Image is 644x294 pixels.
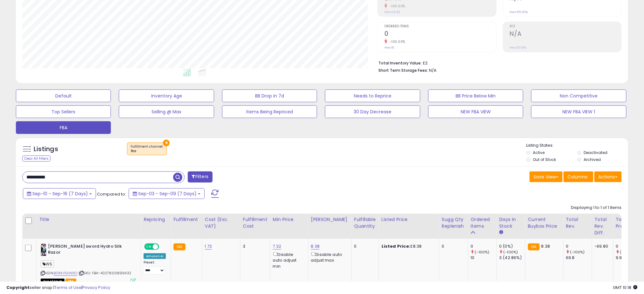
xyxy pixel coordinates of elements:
[144,260,166,275] div: Preset:
[571,205,622,211] div: Displaying 1 to 1 of 1 items
[499,244,525,249] div: 0 (0%)
[222,90,317,102] button: BB Drop in 7d
[41,279,64,284] span: All listings that are currently out of stock and unavailable for purchase on Amazon
[131,144,163,154] span: Fulfillment channel :
[23,188,96,199] button: Sep-10 - Sep-16 (7 Days)
[595,216,611,236] div: Total Rev. Diff.
[16,90,111,102] button: Default
[325,105,420,118] button: 30 Day Decrease
[570,250,585,255] small: (-100%)
[530,171,563,182] button: Save View
[78,271,131,276] span: | SKU: FBA-4027800899432
[528,216,561,230] div: Current Buybox Price
[429,67,437,73] span: N/A
[499,216,523,230] div: Days In Stock
[541,243,550,249] span: 8.38
[144,216,168,223] div: Repricing
[499,255,525,261] div: 3 (42.86%)
[566,255,592,261] div: 69.8
[613,284,638,291] span: 2025-09-18 10:18 GMT
[378,59,617,66] li: £2
[387,39,405,44] small: -100.00%
[41,260,54,268] span: WS
[273,243,281,250] a: 7.32
[382,244,434,249] div: £8.38
[510,25,621,28] span: ROI
[566,216,589,230] div: Total Rev.
[129,188,205,199] button: Sep-03 - Sep-09 (7 Days)
[41,244,46,256] img: 41lVr++arwL._SL40_.jpg
[439,214,468,239] th: Please note that this number is a calculation based on your required days of coverage and your ve...
[499,230,503,235] small: Days In Stock.
[510,30,621,39] h2: N/A
[387,4,405,9] small: -100.00%
[273,216,306,223] div: Min Price
[384,25,496,28] span: Ordered Items
[378,60,422,66] b: Total Inventory Value:
[533,150,545,155] label: Active
[243,216,268,230] div: Fulfillment Cost
[566,244,592,249] div: 0
[145,244,153,250] span: ON
[510,10,528,14] small: Prev: 100.00%
[311,243,320,250] a: 8.38
[616,255,642,261] div: 9.92
[594,171,622,182] button: Actions
[584,150,607,155] label: Deactivated
[158,244,168,250] span: OFF
[471,244,497,249] div: 0
[533,157,556,162] label: Out of Stock
[243,244,265,249] div: 3
[471,255,497,261] div: 10
[32,190,88,197] span: Sep-10 - Sep-16 (7 Days)
[616,216,639,230] div: Total Profit
[510,46,526,50] small: Prev: 57.67%
[428,105,523,118] button: NEW FBA VIEW
[382,216,437,223] div: Listed Price
[504,250,518,255] small: (-100%)
[564,171,593,182] button: Columns
[16,121,111,134] button: FBA
[163,140,170,146] button: ×
[6,285,110,291] div: seller snap | |
[205,216,238,230] div: Cost (Exc. VAT)
[354,244,374,249] div: 0
[616,244,642,249] div: 0
[119,105,214,118] button: Selling @ Max
[384,46,394,50] small: Prev: 10
[65,279,76,284] span: FBA
[311,216,349,223] div: [PERSON_NAME]
[384,10,400,14] small: Prev: £9.92
[34,145,58,154] h5: Listings
[531,105,626,118] button: NEW FBA VIEW 1
[584,157,601,162] label: Archived
[54,271,78,276] a: B01MV5HN9O
[48,244,125,257] b: [PERSON_NAME] sword Hydro Silk Razor
[620,250,635,255] small: (-100%)
[54,284,81,291] a: Terms of Use
[144,253,166,259] div: Amazon AI
[471,216,494,230] div: Ordered Items
[6,284,30,291] strong: Copyright
[97,191,126,197] span: Compared to:
[273,251,303,269] div: Disable auto adjust min
[442,244,463,249] div: 0
[188,171,213,183] button: Filters
[138,190,197,197] span: Sep-03 - Sep-09 (7 Days)
[82,284,110,291] a: Privacy Policy
[568,174,588,180] span: Columns
[16,105,111,118] button: Top Sellers
[526,143,628,149] p: Listing States:
[325,90,420,102] button: Needs to Reprice
[173,216,199,223] div: Fulfillment
[311,251,347,263] div: Disable auto adjust max
[531,90,626,102] button: Non Competitive
[442,216,465,230] div: Sugg Qty Replenish
[384,30,496,39] h2: 0
[528,244,540,251] small: FBA
[205,243,212,250] a: 1.72
[428,90,523,102] button: BB Price Below Min
[131,149,163,153] div: fba
[22,156,51,162] div: Clear All Filters
[382,243,410,249] b: Listed Price:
